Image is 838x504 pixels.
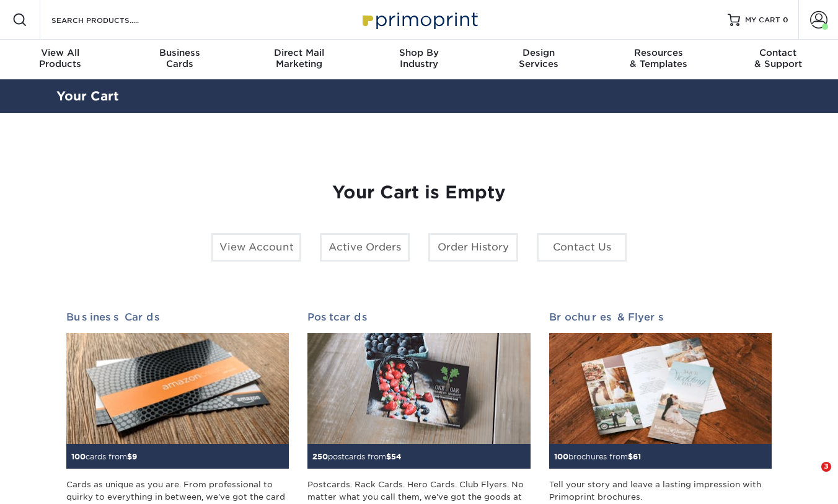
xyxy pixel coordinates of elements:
[312,452,402,461] small: postcards from
[3,466,105,500] iframe: Google Customer Reviews
[391,452,402,461] span: 54
[537,233,627,262] a: Contact Us
[211,233,301,262] a: View Account
[66,311,289,323] h2: Business Cards
[50,12,171,27] input: SEARCH PRODUCTS.....
[239,47,359,58] span: Direct Mail
[718,40,838,79] a: Contact& Support
[127,452,132,461] span: $
[718,47,838,58] span: Contact
[56,89,119,104] a: Your Cart
[479,47,599,58] span: Design
[745,15,780,25] span: MY CART
[386,452,391,461] span: $
[357,6,481,33] img: Primoprint
[66,182,772,203] h1: Your Cart is Empty
[359,47,479,58] span: Shop By
[599,40,718,79] a: Resources& Templates
[66,333,289,444] img: Business Cards
[479,40,599,79] a: DesignServices
[633,452,641,461] span: 61
[320,233,410,262] a: Active Orders
[549,311,772,323] h2: Brochures & Flyers
[821,462,831,472] span: 3
[239,40,359,79] a: Direct MailMarketing
[307,333,530,444] img: Postcards
[783,15,788,24] span: 0
[132,452,137,461] span: 9
[718,47,838,69] div: & Support
[599,47,718,69] div: & Templates
[479,47,599,69] div: Services
[428,233,518,262] a: Order History
[71,452,86,461] span: 100
[120,47,239,69] div: Cards
[120,47,239,58] span: Business
[599,47,718,58] span: Resources
[554,452,641,461] small: brochures from
[359,47,479,69] div: Industry
[307,311,530,323] h2: Postcards
[554,452,568,461] span: 100
[359,40,479,79] a: Shop ByIndustry
[120,40,239,79] a: BusinessCards
[312,452,328,461] span: 250
[796,462,826,492] iframe: Intercom live chat
[239,47,359,69] div: Marketing
[71,452,137,461] small: cards from
[549,333,772,444] img: Brochures & Flyers
[628,452,633,461] span: $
